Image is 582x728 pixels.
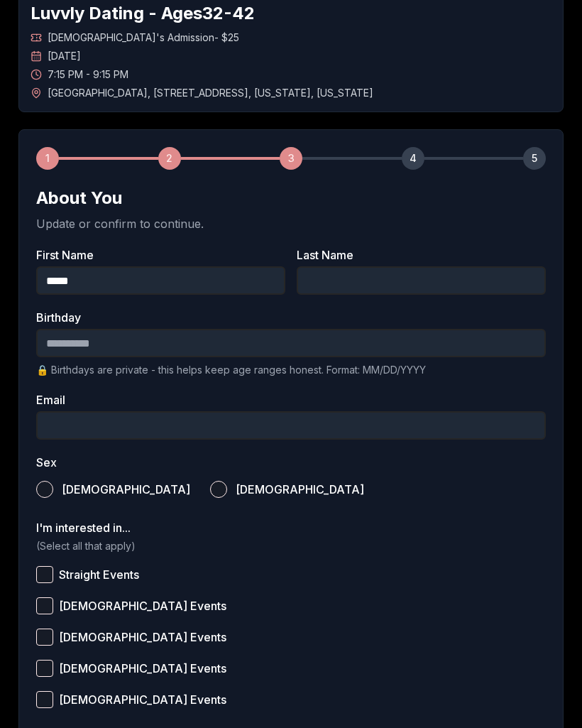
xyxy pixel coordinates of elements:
[36,249,285,261] label: First Name
[402,147,424,170] div: 4
[36,691,53,708] button: [DEMOGRAPHIC_DATA] Events
[36,457,546,468] label: Sex
[36,597,53,614] button: [DEMOGRAPHIC_DATA] Events
[36,147,59,170] div: 1
[36,215,546,232] p: Update or confirm to continue.
[59,569,139,580] span: Straight Events
[48,49,81,63] span: [DATE]
[59,600,226,612] span: [DEMOGRAPHIC_DATA] Events
[36,566,53,583] button: Straight Events
[59,694,226,705] span: [DEMOGRAPHIC_DATA] Events
[36,629,53,646] button: [DEMOGRAPHIC_DATA] Events
[48,31,239,45] span: [DEMOGRAPHIC_DATA]'s Admission - $25
[36,660,53,677] button: [DEMOGRAPHIC_DATA] Events
[236,484,364,495] span: [DEMOGRAPHIC_DATA]
[36,312,546,323] label: Birthday
[59,663,226,674] span: [DEMOGRAPHIC_DATA] Events
[48,67,128,82] span: 7:15 PM - 9:15 PM
[48,86,373,100] span: [GEOGRAPHIC_DATA] , [STREET_ADDRESS] , [US_STATE] , [US_STATE]
[158,147,181,170] div: 2
[297,249,546,261] label: Last Name
[36,481,53,498] button: [DEMOGRAPHIC_DATA]
[523,147,546,170] div: 5
[36,522,546,533] label: I'm interested in...
[36,187,546,210] h2: About You
[36,363,546,377] p: 🔒 Birthdays are private - this helps keep age ranges honest. Format: MM/DD/YYYY
[62,484,190,495] span: [DEMOGRAPHIC_DATA]
[59,631,226,643] span: [DEMOGRAPHIC_DATA] Events
[210,481,227,498] button: [DEMOGRAPHIC_DATA]
[31,2,551,25] h1: Luvvly Dating - Ages 32 - 42
[36,539,546,553] p: (Select all that apply)
[36,394,546,406] label: Email
[280,147,302,170] div: 3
